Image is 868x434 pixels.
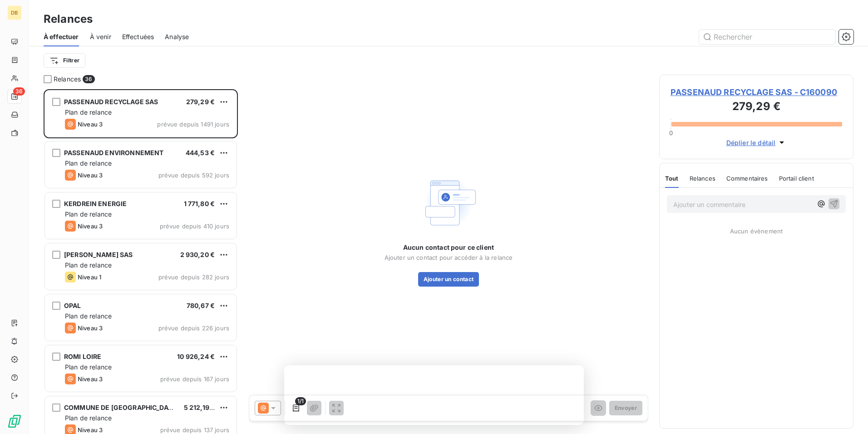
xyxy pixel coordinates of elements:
h3: Relances [44,11,93,27]
span: Commentaires [726,175,768,182]
span: PASSENAUD ENVIRONNEMENT [64,149,163,156]
span: [PERSON_NAME] SAS [64,251,133,258]
span: Analyse [165,32,189,41]
img: Empty state [419,174,478,232]
span: 5 212,19 € [184,404,216,411]
span: PASSENAUD RECYCLAGE SAS [64,98,158,106]
span: KERDREIN ENERGIE [64,200,127,207]
span: Niveau 3 [78,172,103,179]
span: prévue depuis 592 jours [158,172,229,179]
span: COMMUNE DE [GEOGRAPHIC_DATA] [64,404,178,411]
span: PASSENAUD RECYCLAGE SAS - C160090 [671,86,842,98]
span: À effectuer [44,32,79,41]
span: Niveau 1 [78,273,101,281]
span: OPAL [64,302,81,309]
div: DB [7,5,22,20]
span: Niveau 3 [78,426,103,434]
input: Rechercher [699,30,835,44]
span: Aucun évènement [730,227,783,235]
span: Relances [54,75,81,84]
span: Tout [665,175,679,182]
span: ROMI LOIRE [64,353,102,360]
img: Logo LeanPay [7,414,22,429]
span: 780,67 € [187,302,215,309]
span: Niveau 3 [78,121,103,128]
span: 444,53 € [186,149,215,156]
span: Déplier le détail [726,138,776,147]
span: Plan de relance [65,414,112,422]
span: Plan de relance [65,159,112,167]
span: Aucun contact pour ce client [403,243,494,252]
button: Filtrer [44,53,85,68]
span: 0 [669,129,673,136]
span: Plan de relance [65,261,112,269]
span: Niveau 3 [78,222,103,230]
iframe: Intercom live chat [837,403,859,425]
span: 1 771,80 € [184,200,215,207]
span: prévue depuis 226 jours [158,324,229,332]
span: 279,29 € [186,98,215,106]
span: 36 [83,75,94,83]
span: Effectuées [122,32,154,41]
span: 2 930,20 € [180,251,215,258]
span: Plan de relance [65,363,112,371]
span: prévue depuis 282 jours [158,273,229,281]
span: Relances [690,175,715,182]
span: Plan de relance [65,210,112,218]
span: À venir [90,32,111,41]
span: prévue depuis 137 jours [160,426,229,434]
button: Ajouter un contact [418,272,479,287]
span: prévue depuis 410 jours [160,222,229,230]
span: Niveau 3 [78,375,103,383]
span: Ajouter un contact pour accéder à la relance [385,254,513,261]
h3: 279,29 € [671,98,842,116]
iframe: Enquête de LeanPay [284,365,584,425]
button: Envoyer [609,401,642,415]
span: Plan de relance [65,312,112,320]
span: 10 926,24 € [177,353,215,360]
span: Portail client [779,175,814,182]
div: grid [44,89,238,434]
span: prévue depuis 167 jours [160,375,229,383]
span: Niveau 3 [78,324,103,332]
span: prévue depuis 1491 jours [157,121,229,128]
span: Plan de relance [65,108,112,116]
button: Déplier le détail [724,137,789,148]
span: 36 [13,87,25,96]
